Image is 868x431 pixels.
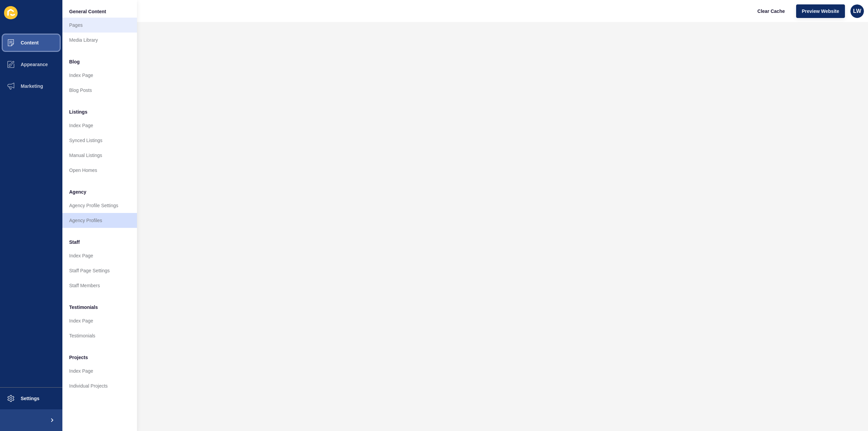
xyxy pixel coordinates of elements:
span: General Content [69,8,106,15]
span: LW [853,8,861,15]
a: Open Homes [62,163,137,178]
a: Index Page [62,364,137,378]
a: Individual Projects [62,378,137,393]
span: Staff [69,239,80,246]
span: Preview Website [802,8,839,15]
a: Media Library [62,33,137,47]
span: Blog [69,58,80,65]
span: Projects [69,354,88,361]
a: Testimonials [62,328,137,343]
span: Clear Cache [757,8,785,15]
a: Index Page [62,248,137,263]
a: Blog Posts [62,83,137,98]
a: Index Page [62,118,137,133]
span: Agency [69,189,86,195]
button: Preview Website [796,4,845,18]
a: Staff Page Settings [62,263,137,278]
a: Manual Listings [62,148,137,163]
a: Staff Members [62,278,137,293]
a: Synced Listings [62,133,137,148]
a: Agency Profile Settings [62,198,137,213]
span: Testimonials [69,304,98,311]
a: Index Page [62,313,137,328]
button: Clear Cache [752,4,791,18]
a: Index Page [62,68,137,83]
a: Pages [62,18,137,33]
span: Listings [69,109,87,115]
a: Agency Profiles [62,213,137,228]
